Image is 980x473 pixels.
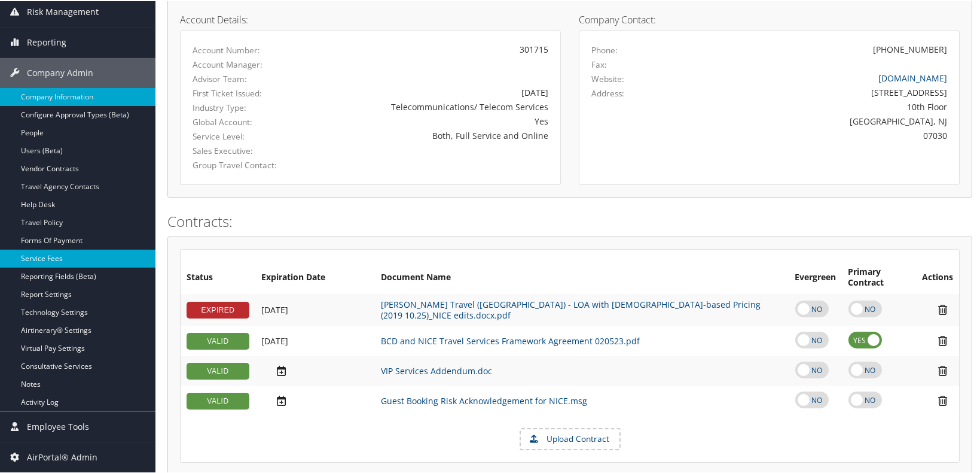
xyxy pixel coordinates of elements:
[685,114,947,126] div: [GEOGRAPHIC_DATA], NJ
[317,99,548,112] div: Telecommunications/ Telecom Services
[381,394,587,405] a: Guest Booking Risk Acknowledgement for NICE.msg
[878,71,947,83] a: [DOMAIN_NAME]
[193,129,299,141] label: Service Level:
[317,128,548,141] div: Both, Full Service and Online
[591,43,618,55] label: Phone:
[187,301,249,317] div: EXPIRED
[317,85,548,98] div: [DATE]
[193,144,299,156] label: Sales Executive:
[27,411,89,441] span: Employee Tools
[167,210,972,231] h2: Contracts:
[193,43,299,55] label: Account Number:
[521,428,619,448] label: Upload Contract
[27,26,66,56] span: Reporting
[873,42,947,54] div: [PHONE_NUMBER]
[591,72,624,84] label: Website:
[27,57,93,87] span: Company Admin
[932,393,953,406] i: Remove Contract
[375,260,789,293] th: Document Name
[916,260,959,293] th: Actions
[193,86,299,98] label: First Ticket Issued:
[181,260,255,293] th: Status
[591,86,624,98] label: Address:
[317,42,548,54] div: 301715
[579,14,960,23] h4: Company Contact:
[685,128,947,141] div: 07030
[381,298,761,320] a: [PERSON_NAME] Travel ([GEOGRAPHIC_DATA]) - LOA with [DEMOGRAPHIC_DATA]-based Pricing (2019 10.25)...
[685,85,947,98] div: [STREET_ADDRESS]
[193,72,299,84] label: Advisor Team:
[842,260,916,293] th: Primary Contract
[180,14,561,23] h4: Account Details:
[789,260,842,293] th: Evergreen
[261,303,288,314] span: [DATE]
[932,302,953,315] i: Remove Contract
[381,364,492,375] a: VIP Services Addendum.doc
[261,393,369,406] div: Add/Edit Date
[261,335,369,345] div: Add/Edit Date
[187,362,249,378] div: VALID
[381,334,640,345] a: BCD and NICE Travel Services Framework Agreement 020523.pdf
[193,115,299,127] label: Global Account:
[187,392,249,408] div: VALID
[685,99,947,112] div: 10th Floor
[932,333,953,346] i: Remove Contract
[317,114,548,126] div: Yes
[187,332,249,348] div: VALID
[27,441,97,471] span: AirPortal® Admin
[261,304,369,314] div: Add/Edit Date
[932,363,953,376] i: Remove Contract
[193,101,299,113] label: Industry Type:
[193,158,299,170] label: Group Travel Contact:
[261,334,288,345] span: [DATE]
[261,363,369,376] div: Add/Edit Date
[193,57,299,69] label: Account Manager:
[591,57,607,69] label: Fax:
[255,260,375,293] th: Expiration Date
